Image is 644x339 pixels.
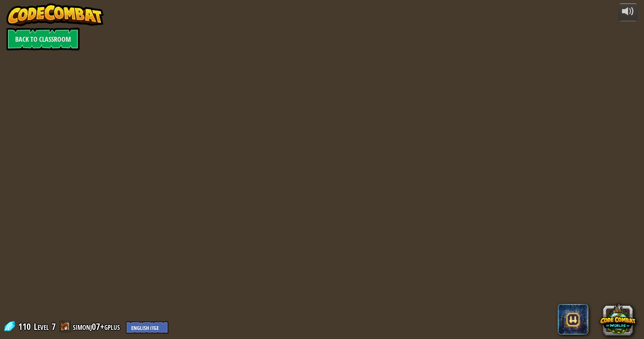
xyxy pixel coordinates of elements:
a: simonj07+gplus [73,320,122,333]
a: Back to Classroom [6,28,80,50]
span: 7 [52,320,56,333]
button: Adjust volume [619,3,638,21]
span: 110 [18,320,33,333]
img: CodeCombat - Learn how to code by playing a game [6,3,104,26]
span: Level [34,320,49,333]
